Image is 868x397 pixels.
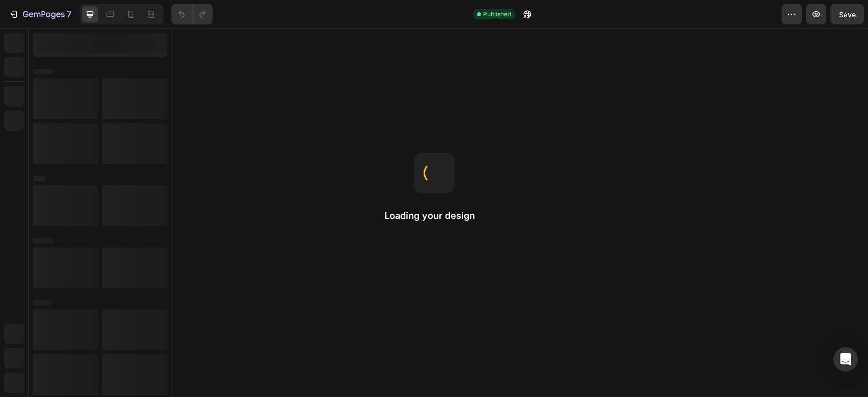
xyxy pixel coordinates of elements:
h2: Loading your design [384,210,484,222]
div: Open Intercom Messenger [833,347,858,372]
div: Undo/Redo [171,4,213,24]
p: 7 [67,8,71,20]
button: 7 [4,4,76,24]
span: Save [839,10,856,19]
button: Save [830,4,864,24]
span: Published [483,10,511,19]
